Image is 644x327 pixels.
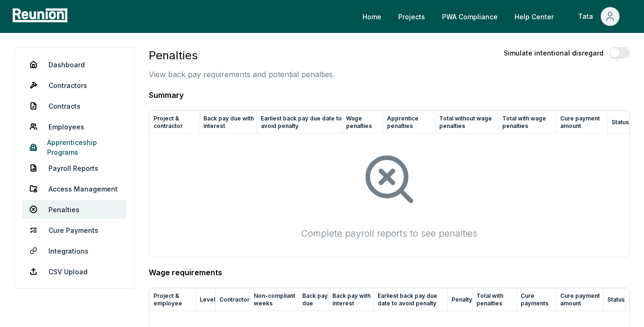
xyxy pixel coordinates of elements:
button: Tata [571,7,627,26]
th: Back pay due [298,288,328,311]
a: Cure Payments [22,221,127,239]
th: Total with wage penalties [499,111,556,134]
th: Cure payment amount [556,288,603,311]
th: Apprentice penalties [383,111,435,134]
th: Level [196,288,216,311]
th: Back pay due with interest [199,111,257,134]
a: Integrations [22,241,127,260]
th: Back pay with interest [328,288,374,311]
a: Dashboard [22,55,127,74]
nav: Main [355,7,635,26]
div: Tata [578,7,597,26]
th: Cure payments [517,288,556,311]
a: Contractors [22,76,127,95]
a: Contracts [22,96,127,115]
th: Non-compliant weeks [250,288,298,311]
a: Penalties [22,200,127,219]
a: CSV Upload [22,262,127,281]
th: Penalty [448,288,473,311]
th: Earliest back pay due date to avoid penalty [374,288,448,311]
th: Total without wage penalties [435,111,499,134]
a: PWA Compliance [435,7,505,26]
a: Employees [22,117,127,136]
th: Status [607,111,629,134]
h4: Summary [149,89,630,101]
a: Help Center [507,7,561,26]
th: Wage penalties [342,111,383,134]
th: Project & contractor [149,111,199,134]
label: Simulate intentional disregard [504,48,604,58]
th: Status [603,288,625,311]
th: Project & employee [149,288,196,311]
h3: Penalties [149,47,335,64]
a: Projects [391,7,433,26]
a: Access Management [22,179,127,198]
th: Total with penalties [473,288,517,311]
th: Contractor [216,288,250,311]
a: Payroll Reports [22,159,127,177]
div: Complete payroll reports to see penalties [276,227,502,240]
a: Home [355,7,389,26]
a: Apprenticeship Programs [22,138,127,157]
th: Earliest back pay due date to avoid penalty [257,111,342,134]
h4: Wage requirements [149,267,630,278]
th: Cure payment amount [556,111,607,134]
p: View back pay requirements and potential penalties. [149,69,335,80]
